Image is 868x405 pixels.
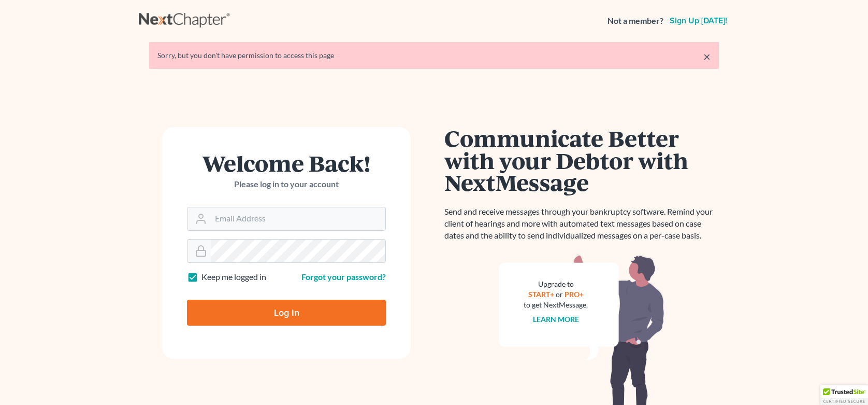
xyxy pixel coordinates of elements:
[668,17,729,25] a: Sign up [DATE]!
[187,152,386,174] h1: Welcome Back!
[444,206,719,242] p: Send and receive messages through your bankruptcy software. Remind your client of hearings and mo...
[187,300,386,326] input: Log In
[820,385,868,405] div: TrustedSite Certified
[533,315,579,324] a: Learn more
[528,290,554,299] a: START+
[187,178,386,190] p: Please log in to your account
[301,272,386,282] a: Forgot your password?
[556,290,563,299] span: or
[524,300,588,310] div: to get NextMessage.
[607,15,663,27] strong: Not a member?
[444,127,719,193] h1: Communicate Better with your Debtor with NextMessage
[524,279,588,289] div: Upgrade to
[201,271,266,283] label: Keep me logged in
[157,50,711,61] div: Sorry, but you don't have permission to access this page
[703,50,711,63] a: ×
[211,207,385,230] input: Email Address
[565,290,584,299] a: PRO+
